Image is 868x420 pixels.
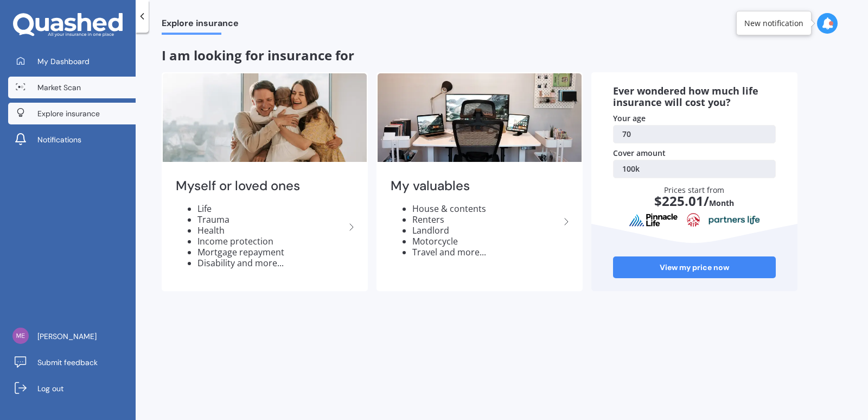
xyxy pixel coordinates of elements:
div: Ever wondered how much life insurance will cost you? [613,85,776,109]
div: Cover amount [613,148,776,159]
span: Notifications [37,134,81,145]
li: Disability and more... [197,258,345,268]
h2: My valuables [391,178,560,195]
img: aia [687,213,700,227]
a: View my price now [613,256,776,278]
a: My Dashboard [8,51,136,72]
img: Myself or loved ones [163,73,367,162]
li: Motorcycle [412,236,560,247]
li: House & contents [412,203,560,214]
h2: Myself or loved ones [176,178,345,195]
img: c510e95952495ea349354944e2cf8c78 [12,328,29,344]
li: Health [197,225,345,236]
a: [PERSON_NAME] [8,325,136,347]
span: [PERSON_NAME] [37,331,97,342]
a: 100k [613,160,776,178]
span: I am looking for insurance for [162,46,354,64]
span: Submit feedback [37,357,98,368]
a: Submit feedback [8,352,136,373]
li: Landlord [412,225,560,236]
a: Market Scan [8,77,136,98]
a: Log out [8,378,136,399]
span: Explore insurance [37,108,100,119]
span: $ 225.01 / [654,192,709,210]
img: pinnacle [629,213,679,227]
a: 70 [613,125,776,143]
li: Travel and more... [412,247,560,258]
span: Explore insurance [162,18,239,33]
img: My valuables [378,73,582,162]
span: Market Scan [37,82,81,93]
li: Life [197,203,345,214]
li: Trauma [197,214,345,225]
li: Renters [412,214,560,225]
span: Month [709,198,734,208]
div: Your age [613,113,776,124]
span: My Dashboard [37,56,90,67]
a: Explore insurance [8,103,136,124]
span: Log out [37,383,63,394]
div: New notification [744,18,803,29]
img: partnersLife [709,215,761,225]
a: Notifications [8,129,136,151]
li: Income protection [197,236,345,247]
li: Mortgage repayment [197,247,345,258]
div: Prices start from [624,185,765,218]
